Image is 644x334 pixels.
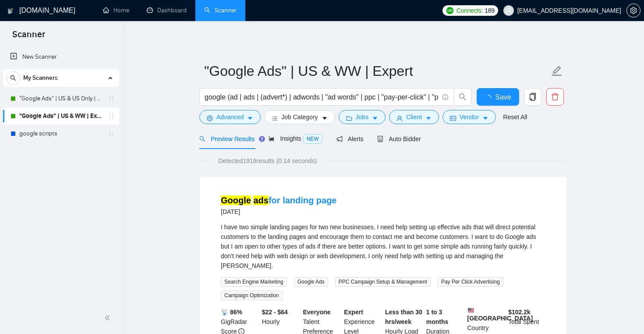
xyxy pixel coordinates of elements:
span: Save [495,92,511,103]
span: holder [108,95,115,102]
span: PPC Campaign Setup & Management [335,277,431,287]
span: 189 [485,6,494,15]
a: google scripts [19,125,103,142]
b: Everyone [303,309,331,316]
span: delete [547,93,563,101]
input: Scanner name... [204,60,549,82]
a: New Scanner [10,48,112,66]
input: Search Freelance Jobs... [205,92,439,103]
b: 1 to 3 months [426,309,449,325]
span: Campaign Optimization [221,291,283,300]
b: Less than 30 hrs/week [385,309,422,325]
span: double-left [104,313,113,322]
li: My Scanners [3,69,119,142]
span: Preview Results [199,135,255,142]
button: delete [546,88,564,106]
a: setting [626,7,640,14]
button: settingAdvancedcaret-down [199,110,261,124]
span: caret-down [372,115,378,121]
span: Connects: [456,6,483,15]
span: Jobs [356,112,369,122]
a: homeHome [103,7,129,14]
span: holder [108,130,115,137]
span: Scanner [5,28,52,46]
button: idcardVendorcaret-down [442,110,496,124]
li: New Scanner [3,48,119,66]
button: search [454,88,471,106]
span: folder [346,115,352,121]
img: upwork-logo.png [446,7,453,14]
span: Detected 1918 results (0.14 seconds) [212,156,323,166]
span: robot [377,136,383,142]
mark: Google [221,195,251,205]
span: My Scanners [23,69,58,87]
b: [GEOGRAPHIC_DATA] [467,307,533,322]
a: searchScanner [204,7,237,14]
span: info-circle [442,94,448,100]
span: setting [627,7,640,14]
span: edit [551,65,563,77]
span: caret-down [425,115,432,121]
span: Auto Bidder [377,135,421,142]
span: user [396,115,403,121]
span: Alerts [336,135,364,142]
span: search [199,136,205,142]
div: Tooltip anchor [258,135,266,143]
button: userClientcaret-down [389,110,439,124]
span: search [454,93,471,101]
span: caret-down [247,115,253,121]
span: bars [272,115,278,121]
span: notification [336,136,343,142]
mark: ads [253,195,268,205]
span: Pay Per Click Advertising [438,277,503,287]
img: logo [7,4,14,18]
a: dashboardDashboard [147,7,187,14]
img: 🇺🇸 [468,307,474,313]
span: loading [485,95,495,102]
span: Job Category [281,112,318,122]
span: NEW [303,134,322,144]
button: barsJob Categorycaret-down [264,110,335,124]
span: idcard [450,115,456,121]
button: copy [524,88,541,106]
span: Search Engine Marketing [221,277,287,287]
button: Save [477,88,519,106]
b: 📡 86% [221,309,242,316]
span: copy [524,93,541,101]
span: Client [406,112,422,122]
span: caret-down [482,115,488,121]
a: Reset All [503,112,527,122]
span: caret-down [322,115,328,121]
span: Insights [269,135,322,142]
a: "Google Ads" | US & US Only | Expert [19,90,103,107]
div: I have two simple landing pages for two new businesses. I need help setting up effective ads that... [221,222,546,270]
span: holder [108,113,115,120]
span: user [506,7,512,14]
button: folderJobscaret-down [339,110,386,124]
b: $ 102.2k [508,309,531,316]
b: $22 - $64 [262,309,288,316]
span: Vendor [460,112,479,122]
a: Google adsfor landing page [221,195,336,205]
span: search [7,75,20,81]
b: Expert [344,309,363,316]
div: [DATE] [221,206,336,217]
button: search [6,71,20,85]
button: setting [626,4,640,18]
a: "Google Ads" | US & WW | Expert [19,107,103,125]
span: Advanced [216,112,244,122]
span: Google Ads [294,277,328,287]
span: area-chart [269,135,275,142]
span: setting [207,115,213,121]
